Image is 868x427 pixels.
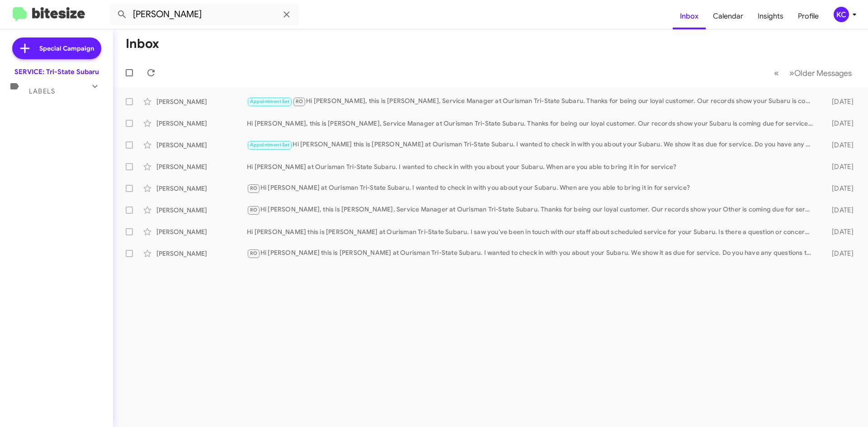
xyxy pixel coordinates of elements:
[817,119,861,128] div: [DATE]
[247,183,817,193] div: Hi [PERSON_NAME] at Ourisman Tri-State Subaru. I wanted to check in with you about your Subaru. W...
[817,141,861,150] div: [DATE]
[247,205,817,215] div: Hi [PERSON_NAME], this is [PERSON_NAME], Service Manager at Ourisman Tri-State Subaru. Thanks for...
[109,4,299,25] input: Search
[817,227,861,236] div: [DATE]
[250,99,290,104] span: Appointment Set
[29,87,55,95] span: Labels
[156,141,247,150] div: [PERSON_NAME]
[247,119,817,128] div: Hi [PERSON_NAME], this is [PERSON_NAME], Service Manager at Ourisman Tri-State Subaru. Thanks for...
[826,7,858,22] button: KC
[156,206,247,215] div: [PERSON_NAME]
[784,64,857,82] button: Next
[296,99,303,104] span: RO
[12,38,101,59] a: Special Campaign
[156,249,247,258] div: [PERSON_NAME]
[156,97,247,106] div: [PERSON_NAME]
[794,68,852,78] span: Older Messages
[39,44,94,53] span: Special Campaign
[817,97,861,106] div: [DATE]
[250,185,257,191] span: RO
[156,184,247,193] div: [PERSON_NAME]
[706,3,750,29] a: Calendar
[817,162,861,171] div: [DATE]
[817,206,861,215] div: [DATE]
[247,227,817,236] div: Hi [PERSON_NAME] this is [PERSON_NAME] at Ourisman Tri-State Subaru. I saw you've been in touch w...
[791,3,826,29] a: Profile
[774,67,779,79] span: «
[247,96,817,107] div: Hi [PERSON_NAME], this is [PERSON_NAME], Service Manager at Ourisman Tri-State Subaru. Thanks for...
[250,250,257,256] span: RO
[769,64,784,82] button: Previous
[156,119,247,128] div: [PERSON_NAME]
[817,249,861,258] div: [DATE]
[817,184,861,193] div: [DATE]
[247,248,817,258] div: Hi [PERSON_NAME] this is [PERSON_NAME] at Ourisman Tri-State Subaru. I wanted to check in with yo...
[673,3,706,29] a: Inbox
[156,227,247,236] div: [PERSON_NAME]
[789,67,794,79] span: »
[156,162,247,171] div: [PERSON_NAME]
[250,142,290,148] span: Appointment Set
[247,162,817,171] div: Hi [PERSON_NAME] at Ourisman Tri-State Subaru. I wanted to check in with you about your Subaru. W...
[750,3,791,29] a: Insights
[834,7,849,22] div: KC
[126,37,159,51] h1: Inbox
[14,67,99,76] div: SERVICE: Tri-State Subaru
[247,140,817,150] div: Hi [PERSON_NAME] this is [PERSON_NAME] at Ourisman Tri-State Subaru. I wanted to check in with yo...
[250,207,257,213] span: RO
[769,64,857,82] nav: Page navigation example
